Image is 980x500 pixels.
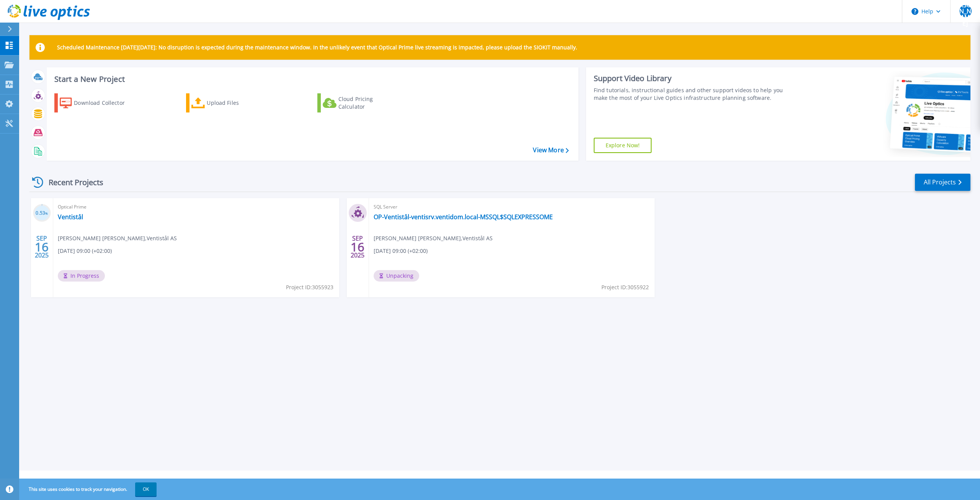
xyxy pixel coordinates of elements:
span: [PERSON_NAME] [PERSON_NAME] , Ventistål AS [58,234,177,243]
a: Download Collector [54,93,140,112]
div: Upload Files [207,95,268,111]
a: View More [533,147,568,154]
a: OP-Ventistål-ventisrv.ventidom.local-MSSQL$SQLEXPRESSOME [374,213,553,221]
a: Cloud Pricing Calculator [317,93,403,112]
span: Optical Prime [58,203,335,211]
div: SEP 2025 [34,233,49,261]
h3: 0.53 [33,209,51,218]
span: Project ID: 3055922 [601,283,649,292]
div: Find tutorials, instructional guides and other support videos to help you make the most of your L... [594,86,792,102]
span: % [45,211,48,215]
span: Project ID: 3055923 [286,283,333,292]
span: 16 [35,244,49,250]
span: [DATE] 09:00 (+02:00) [374,247,428,255]
div: Download Collector [74,95,135,111]
span: In Progress [58,270,105,282]
div: Cloud Pricing Calculator [338,95,400,111]
p: Scheduled Maintenance [DATE][DATE]: No disruption is expected during the maintenance window. In t... [57,44,577,50]
a: Ventistål [58,213,83,221]
button: OK [135,482,157,496]
a: All Projects [915,174,970,191]
span: [DATE] 09:00 (+02:00) [58,247,112,255]
span: [PERSON_NAME] [PERSON_NAME] , Ventistål AS [374,234,493,243]
div: Recent Projects [29,173,114,192]
div: Support Video Library [594,73,792,83]
div: SEP 2025 [350,233,365,261]
span: 16 [351,244,364,250]
a: Upload Files [186,93,271,112]
a: Explore Now! [594,138,652,153]
span: Unpacking [374,270,419,282]
h3: Start a New Project [54,75,568,83]
span: This site uses cookies to track your navigation. [21,482,157,496]
span: SQL Server [374,203,650,211]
